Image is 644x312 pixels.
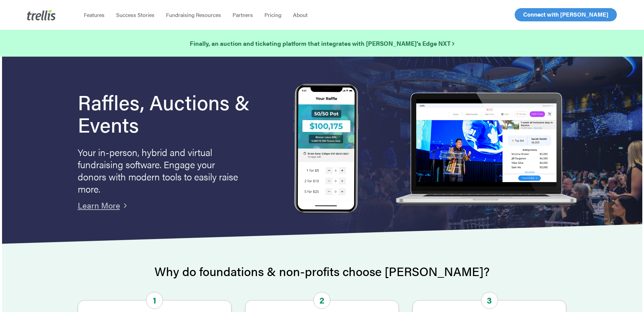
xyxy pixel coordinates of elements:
h1: Raffles, Auctions & Events [78,91,269,135]
img: rafflelaptop_mac_optim.png [392,93,580,206]
a: Pricing [259,12,287,18]
span: Features [84,11,105,19]
a: Learn More [78,199,120,211]
span: Fundraising Resources [166,11,221,19]
strong: Finally, an auction and ticketing platform that integrates with [PERSON_NAME]’s Edge NXT [190,39,454,47]
img: Trellis [27,9,56,20]
span: About [293,11,308,19]
span: 3 [481,292,498,309]
h2: Why do foundations & non-profits choose [PERSON_NAME]? [78,265,567,278]
span: 1 [146,292,163,309]
p: Your in-person, hybrid and virtual fundraising software. Engage your donors with modern tools to ... [78,146,241,195]
span: Pricing [264,11,281,19]
a: Connect with [PERSON_NAME] [515,8,617,21]
span: Connect with [PERSON_NAME] [523,10,608,18]
span: Success Stories [116,11,154,19]
a: Fundraising Resources [160,12,227,18]
img: Trellis Raffles, Auctions and Event Fundraising [294,84,358,215]
a: Success Stories [110,12,160,18]
a: Partners [227,12,259,18]
span: 2 [313,292,330,309]
span: Partners [233,11,253,19]
a: Features [78,12,110,18]
a: Finally, an auction and ticketing platform that integrates with [PERSON_NAME]’s Edge NXT [190,39,454,48]
a: About [287,12,313,18]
